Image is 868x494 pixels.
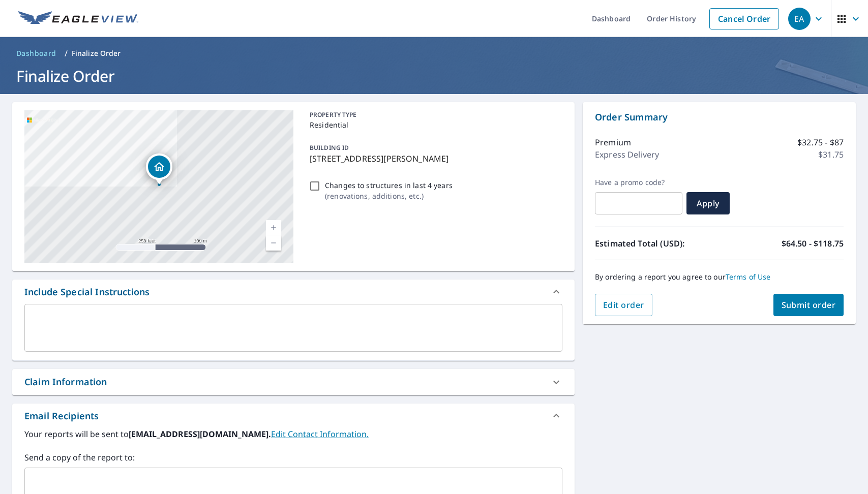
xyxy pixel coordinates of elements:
[24,451,562,464] label: Send a copy of the report to:
[595,237,720,250] p: Estimated Total (USD):
[146,153,172,185] div: Dropped pin, building 1, Residential property, 7307 La Mancha Grand Prairie, TX 75054
[72,48,121,58] p: Finalize Order
[595,110,844,124] p: Order Summary
[788,8,811,30] div: EA
[12,45,61,61] a: Dashboard
[726,272,771,282] a: Terms of Use
[325,191,453,201] p: ( renovations, additions, etc. )
[18,11,138,26] img: EV Logo
[595,136,631,148] p: Premium
[12,280,575,304] div: Include Special Instructions
[24,375,107,389] div: Claim Information
[12,66,856,86] h1: Finalize Order
[65,47,68,59] li: /
[695,198,722,209] span: Apply
[797,136,844,148] p: $32.75 - $87
[310,110,558,119] p: PROPERTY TYPE
[818,148,844,161] p: $31.75
[12,369,575,395] div: Claim Information
[782,237,844,250] p: $64.50 - $118.75
[24,428,562,440] label: Your reports will be sent to
[310,152,558,165] p: [STREET_ADDRESS][PERSON_NAME]
[310,143,349,152] p: BUILDING ID
[24,285,149,299] div: Include Special Instructions
[266,235,281,251] a: Current Level 17, Zoom Out
[310,119,558,130] p: Residential
[595,272,844,282] p: By ordering a report you agree to our
[271,428,369,440] a: EditContactInfo
[16,48,56,58] span: Dashboard
[782,299,836,311] span: Submit order
[129,428,271,440] b: [EMAIL_ADDRESS][DOMAIN_NAME].
[686,192,730,214] button: Apply
[12,45,856,61] nav: breadcrumb
[595,294,652,316] button: Edit order
[12,404,575,428] div: Email Recipients
[709,8,779,29] a: Cancel Order
[24,409,99,423] div: Email Recipients
[325,180,453,191] p: Changes to structures in last 4 years
[603,299,644,311] span: Edit order
[595,178,682,187] label: Have a promo code?
[595,148,659,161] p: Express Delivery
[266,220,281,235] a: Current Level 17, Zoom In
[773,294,844,316] button: Submit order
